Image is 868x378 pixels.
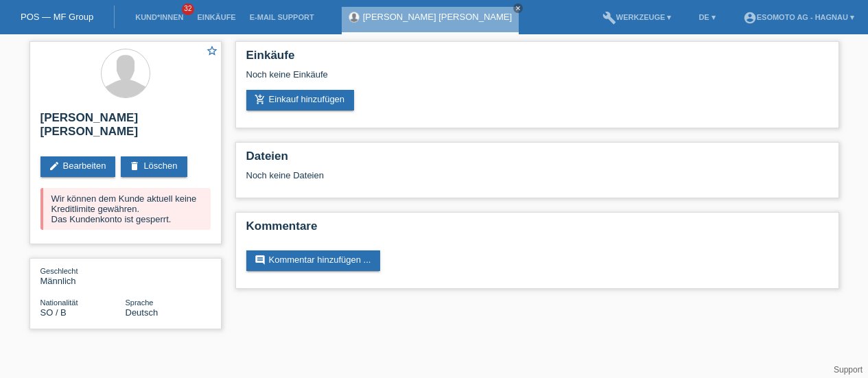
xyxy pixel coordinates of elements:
[182,3,194,15] span: 32
[246,250,381,271] a: commentKommentar hinzufügen ...
[126,298,154,307] span: Sprache
[513,3,523,13] a: close
[40,156,116,177] a: editBearbeiten
[246,90,355,110] a: add_shopping_cartEinkauf hinzufügen
[255,255,266,265] i: comment
[246,69,828,90] div: Noch keine Einkäufe
[40,298,78,307] span: Nationalität
[40,111,211,145] h2: [PERSON_NAME] [PERSON_NAME]
[596,13,679,21] a: buildWerkzeuge ▾
[121,156,187,177] a: deleteLöschen
[246,170,666,180] div: Noch keine Dateien
[206,45,218,59] a: star_border
[21,12,93,22] a: POS — MF Group
[128,13,190,21] a: Kund*innen
[206,45,218,57] i: star_border
[246,150,828,170] h2: Dateien
[736,13,861,21] a: account_circleEsomoto AG - Hagnau ▾
[129,161,140,172] i: delete
[692,13,722,21] a: DE ▾
[246,220,828,240] h2: Kommentare
[515,5,521,12] i: close
[126,307,159,318] span: Deutsch
[40,265,126,286] div: Männlich
[602,11,616,25] i: build
[834,365,863,375] a: Support
[40,307,67,318] span: Somalia / B / 27.04.2015
[40,267,78,275] span: Geschlecht
[190,13,242,21] a: Einkäufe
[743,11,757,25] i: account_circle
[255,94,266,105] i: add_shopping_cart
[40,188,211,230] div: Wir können dem Kunde aktuell keine Kreditlimite gewähren. Das Kundenkonto ist gesperrt.
[49,161,60,172] i: edit
[243,13,321,21] a: E-Mail Support
[246,49,828,69] h2: Einkäufe
[363,12,512,22] a: [PERSON_NAME] [PERSON_NAME]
